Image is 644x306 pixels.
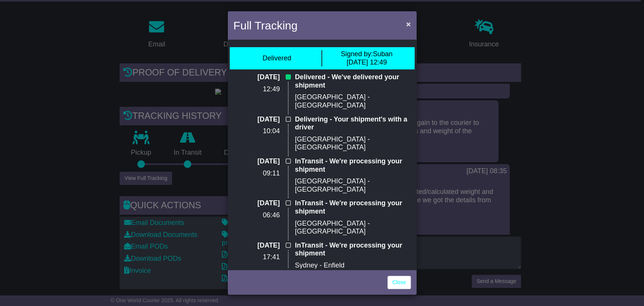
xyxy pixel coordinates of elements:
[295,177,411,194] p: [GEOGRAPHIC_DATA] - [GEOGRAPHIC_DATA]
[234,115,280,124] p: [DATE]
[387,276,411,289] a: Close
[234,127,280,135] p: 10:04
[234,211,280,220] p: 06:46
[295,220,411,236] p: [GEOGRAPHIC_DATA] - [GEOGRAPHIC_DATA]
[402,16,414,32] button: Close
[234,169,280,178] p: 09:11
[341,50,373,58] span: Signed by:
[295,115,411,132] p: Delivering - Your shipment's with a driver
[234,241,280,250] p: [DATE]
[295,199,411,215] p: InTransit - We're processing your shipment
[406,20,410,28] span: ×
[234,17,298,34] h4: Full Tracking
[295,261,411,270] p: Sydney - Enfield
[295,157,411,174] p: InTransit - We're processing your shipment
[234,199,280,208] p: [DATE]
[234,157,280,166] p: [DATE]
[234,253,280,261] p: 17:41
[295,135,411,152] p: [GEOGRAPHIC_DATA] - [GEOGRAPHIC_DATA]
[341,50,392,66] div: Suban [DATE] 12:49
[295,241,411,258] p: InTransit - We're processing your shipment
[263,54,291,63] div: Delivered
[295,73,411,89] p: Delivered - We've delivered your shipment
[295,93,411,109] p: [GEOGRAPHIC_DATA] - [GEOGRAPHIC_DATA]
[234,85,280,94] p: 12:49
[234,73,280,81] p: [DATE]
